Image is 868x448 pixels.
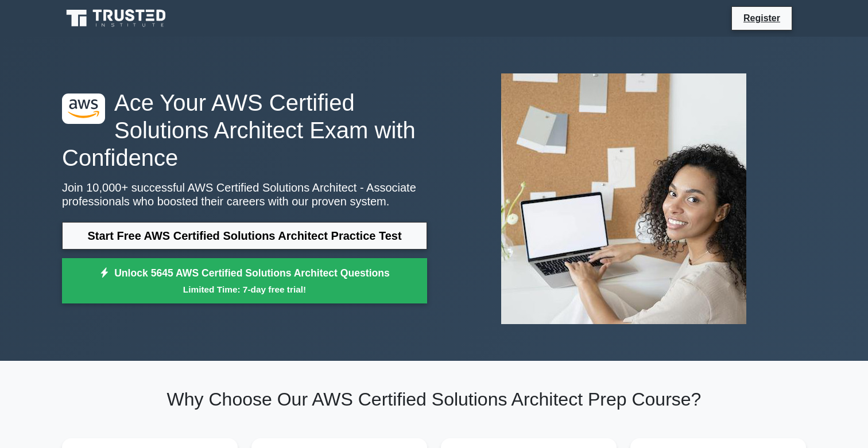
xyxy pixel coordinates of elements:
[62,89,427,172] h1: Ace Your AWS Certified Solutions Architect Exam with Confidence
[62,258,427,304] a: Unlock 5645 AWS Certified Solutions Architect QuestionsLimited Time: 7-day free trial!
[737,11,787,25] a: Register
[76,283,413,296] small: Limited Time: 7-day free trial!
[62,181,427,208] p: Join 10,000+ successful AWS Certified Solutions Architect - Associate professionals who boosted t...
[62,222,427,250] a: Start Free AWS Certified Solutions Architect Practice Test
[62,388,806,410] h2: Why Choose Our AWS Certified Solutions Architect Prep Course?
